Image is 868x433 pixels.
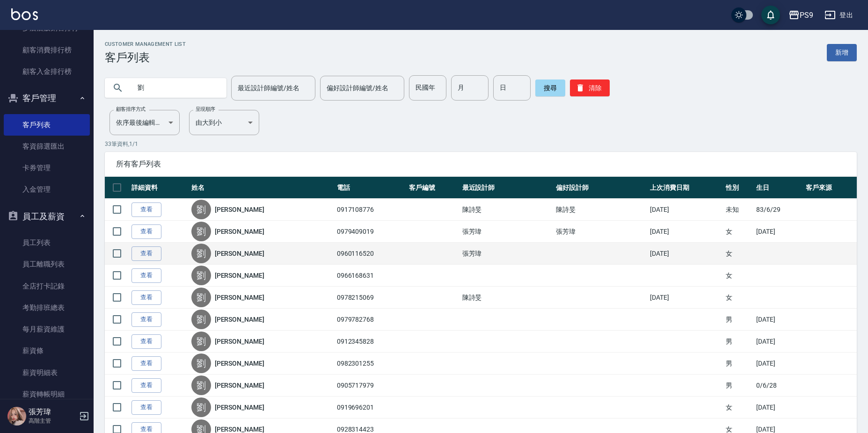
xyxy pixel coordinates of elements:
a: 顧客入金排行榜 [4,61,90,82]
th: 客戶來源 [803,177,857,199]
a: [PERSON_NAME] [215,227,264,236]
a: 查看 [131,356,161,371]
td: 0960116520 [335,243,407,265]
a: 考勤排班總表 [4,297,90,318]
th: 姓名 [189,177,335,199]
a: 入金管理 [4,179,90,200]
img: Person [7,407,26,426]
img: Logo [11,8,38,20]
a: 查看 [131,268,161,283]
a: 查看 [131,202,161,217]
div: 劉 [191,222,211,241]
a: 員工列表 [4,232,90,253]
td: 0917108776 [335,199,407,221]
td: [DATE] [648,243,723,265]
td: 0979782768 [335,309,407,331]
td: [DATE] [754,353,803,375]
td: [DATE] [648,199,723,221]
td: [DATE] [754,331,803,353]
td: [DATE] [648,221,723,243]
a: 卡券管理 [4,157,90,179]
a: [PERSON_NAME] [215,293,264,302]
button: PS9 [785,6,817,25]
th: 最近設計師 [460,177,554,199]
td: [DATE] [754,397,803,419]
th: 客戶編號 [407,177,460,199]
div: 由大到小 [189,110,259,135]
div: 劉 [191,332,211,351]
div: 劉 [191,288,211,307]
td: 女 [723,221,754,243]
div: 劉 [191,310,211,329]
a: [PERSON_NAME] [215,205,264,214]
a: [PERSON_NAME] [215,249,264,258]
td: 0979409019 [335,221,407,243]
td: 0919696201 [335,397,407,419]
td: 張芳瑋 [554,221,648,243]
div: 劉 [191,266,211,285]
a: [PERSON_NAME] [215,403,264,412]
p: 33 筆資料, 1 / 1 [105,140,857,148]
td: 0905717979 [335,375,407,397]
td: [DATE] [648,287,723,309]
td: [DATE] [754,309,803,331]
button: save [761,6,780,24]
a: 新增 [827,44,857,61]
button: 客戶管理 [4,86,90,110]
td: 陳詩旻 [554,199,648,221]
a: 每月薪資維護 [4,318,90,340]
th: 詳細資料 [129,177,189,199]
h3: 客戶列表 [105,51,186,64]
td: 男 [723,353,754,375]
td: 陳詩旻 [460,287,554,309]
a: 查看 [131,224,161,239]
a: [PERSON_NAME] [215,381,264,390]
td: 陳詩旻 [460,199,554,221]
td: 女 [723,243,754,265]
td: 0912345828 [335,331,407,353]
td: 張芳瑋 [460,221,554,243]
a: 查看 [131,400,161,415]
button: 員工及薪資 [4,204,90,229]
td: 男 [723,309,754,331]
div: 劉 [191,375,211,395]
a: 客戶列表 [4,114,90,136]
input: 搜尋關鍵字 [131,75,219,101]
a: [PERSON_NAME] [215,359,264,368]
div: 劉 [191,354,211,373]
a: 查看 [131,246,161,261]
h2: Customer Management List [105,41,186,47]
span: 所有客戶列表 [116,159,846,169]
p: 高階主管 [29,417,76,425]
a: 薪資條 [4,340,90,361]
label: 顧客排序方式 [116,106,146,113]
td: 0966168631 [335,265,407,287]
td: [DATE] [754,221,803,243]
td: 男 [723,331,754,353]
td: 0978215069 [335,287,407,309]
td: 0/6/28 [754,375,803,397]
a: 薪資明細表 [4,362,90,383]
th: 生日 [754,177,803,199]
td: 男 [723,375,754,397]
a: 客資篩選匯出 [4,136,90,157]
div: 依序最後編輯時間 [109,110,180,135]
a: 查看 [131,290,161,305]
div: 劉 [191,244,211,263]
td: 女 [723,287,754,309]
td: 未知 [723,199,754,221]
a: [PERSON_NAME] [215,315,264,324]
td: 女 [723,265,754,287]
td: 張芳瑋 [460,243,554,265]
a: 全店打卡記錄 [4,275,90,297]
td: 83/6/29 [754,199,803,221]
a: 薪資轉帳明細 [4,383,90,405]
label: 呈現順序 [196,106,215,113]
a: 查看 [131,312,161,327]
a: 員工離職列表 [4,253,90,275]
a: 查看 [131,378,161,393]
button: 登出 [821,7,857,24]
td: 0982301255 [335,353,407,375]
button: 清除 [570,79,610,96]
a: 查看 [131,334,161,349]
